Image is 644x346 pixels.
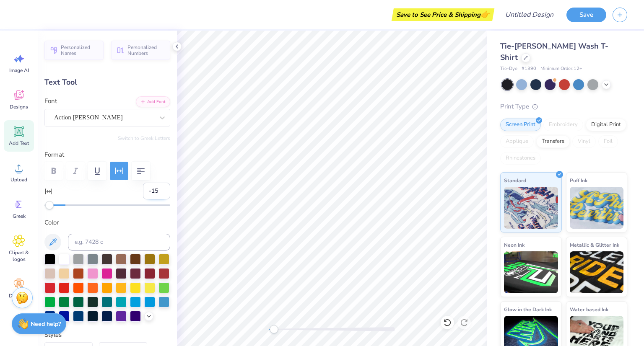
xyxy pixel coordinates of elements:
[270,325,278,333] div: Accessibility label
[540,65,582,72] span: Minimum Order: 12 +
[504,176,526,185] span: Standard
[570,176,587,185] span: Puff Ink
[570,305,608,314] span: Water based Ink
[31,320,61,328] strong: Need help?
[570,251,624,293] img: Metallic & Glitter Ink
[111,41,170,60] button: Personalized Numbers
[499,6,560,23] input: Untitled Design
[504,187,558,229] img: Standard
[598,135,618,148] div: Foil
[44,150,170,160] label: Format
[500,102,627,111] div: Print Type
[45,201,54,209] div: Accessibility label
[10,103,28,110] span: Designs
[500,65,517,72] span: Tie-Dye
[68,234,170,250] input: e.g. 7428 c
[536,135,570,148] div: Transfers
[61,44,99,56] span: Personalized Names
[9,292,29,299] span: Decorate
[543,119,583,131] div: Embroidery
[500,41,608,62] span: Tie-[PERSON_NAME] Wash T-Shirt
[44,77,170,88] div: Text Tool
[13,213,26,219] span: Greek
[566,8,606,22] button: Save
[10,176,27,183] span: Upload
[44,96,57,106] label: Font
[44,41,104,60] button: Personalized Names
[504,240,525,249] span: Neon Ink
[570,240,619,249] span: Metallic & Glitter Ink
[480,9,490,19] span: 👉
[572,135,596,148] div: Vinyl
[9,140,29,147] span: Add Text
[500,135,534,148] div: Applique
[394,8,492,21] div: Save to See Price & Shipping
[500,119,541,131] div: Screen Print
[127,44,165,56] span: Personalized Numbers
[586,119,626,131] div: Digital Print
[44,218,170,227] label: Color
[522,65,536,72] span: # 1390
[500,152,541,165] div: Rhinestones
[44,330,62,340] label: Styles
[504,305,552,314] span: Glow in the Dark Ink
[136,96,170,107] button: Add Font
[5,249,33,263] span: Clipart & logos
[570,187,624,229] img: Puff Ink
[118,135,170,142] button: Switch to Greek Letters
[504,251,558,293] img: Neon Ink
[9,67,29,74] span: Image AI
